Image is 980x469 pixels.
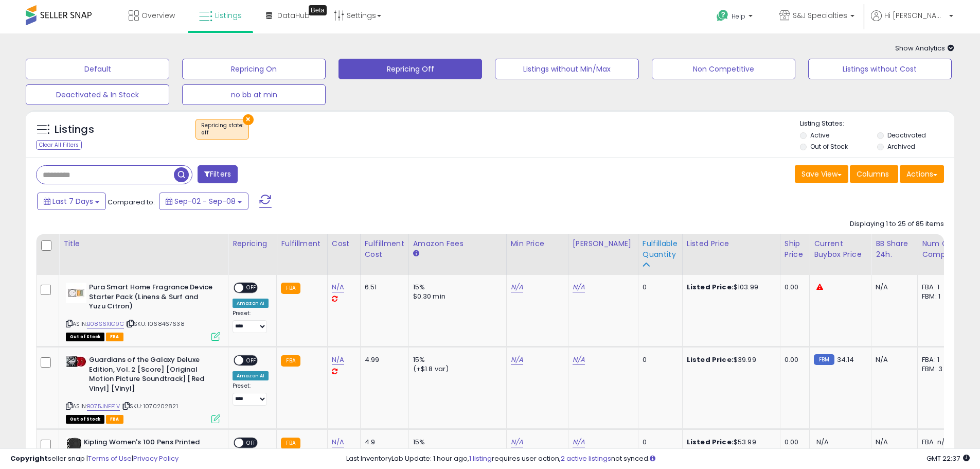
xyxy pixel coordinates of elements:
[281,438,300,449] small: FBA
[233,310,269,333] div: Preset:
[89,355,214,396] b: Guardians of the Galaxy Deluxe Edition, Vol. 2 [Score] [Original Motion Picture Soundtrack] [Red ...
[643,438,674,447] div: 0
[10,454,179,464] div: seller snap | |
[277,10,310,21] span: DataHub
[26,59,169,79] button: Default
[309,5,327,15] div: Tooltip anchor
[887,142,915,151] label: Archived
[900,165,944,183] button: Actions
[36,140,82,150] div: Clear All Filters
[922,364,956,374] div: FBM: 3
[243,284,260,292] span: OFF
[159,193,248,210] button: Sep-02 - Sep-08
[876,355,910,364] div: N/A
[810,131,829,140] label: Active
[687,238,776,249] div: Listed Price
[573,282,585,292] a: N/A
[895,43,954,53] span: Show Analytics
[495,59,638,79] button: Listings without Min/Max
[365,438,401,447] div: 4.9
[87,320,124,328] a: B08S6X1G9C
[926,454,970,463] span: 2025-09-16 22:37 GMT
[814,238,867,260] div: Current Buybox Price
[795,165,848,183] button: Save View
[816,437,829,447] span: N/A
[233,238,272,249] div: Repricing
[243,439,260,447] span: OFF
[66,355,220,422] div: ASIN:
[346,454,970,464] div: Last InventoryLab Update: 1 hour ago, requires user action, not synced.
[365,355,401,364] div: 4.99
[922,292,956,301] div: FBM: 1
[652,59,795,79] button: Non Competitive
[182,59,326,79] button: Repricing On
[643,283,674,292] div: 0
[850,165,898,183] button: Columns
[332,437,344,447] a: N/A
[922,283,956,292] div: FBA: 1
[643,355,674,364] div: 0
[716,9,729,22] i: Get Help
[876,283,910,292] div: N/A
[413,355,498,364] div: 15%
[243,114,254,125] button: ×
[413,292,498,301] div: $0.30 min
[55,123,94,137] h5: Listings
[88,454,132,463] a: Terms of Use
[87,402,120,411] a: B075JNFP1V
[66,283,86,303] img: 31M16x-Z+8L._SL40_.jpg
[511,355,523,365] a: N/A
[108,197,155,207] span: Compared to:
[413,238,502,249] div: Amazon Fees
[785,438,801,447] div: 0.00
[66,355,86,368] img: 41w4sqfGY6L._SL40_.jpg
[876,238,913,260] div: BB Share 24h.
[922,447,956,456] div: FBM: n/a
[338,59,482,79] button: Repricing Off
[37,193,106,210] button: Last 7 Days
[785,283,801,292] div: 0.00
[243,356,260,365] span: OFF
[687,355,734,364] b: Listed Price:
[106,333,123,341] span: FBA
[793,10,847,21] span: S&J Specialties
[785,238,805,260] div: Ship Price
[887,131,926,140] label: Deactivated
[133,454,179,463] a: Privacy Policy
[10,454,48,463] strong: Copyright
[233,299,269,308] div: Amazon AI
[884,10,946,21] span: Hi [PERSON_NAME]
[732,12,745,21] span: Help
[871,10,953,33] a: Hi [PERSON_NAME]
[26,84,169,105] button: Deactivated & In Stock
[413,283,498,292] div: 15%
[84,438,209,469] b: Kipling Women's 100 Pens Printed Case, Organize Accessories, Art Supplies, Makeup, Travel Organizer
[469,454,492,463] a: 1 listing
[876,438,910,447] div: N/A
[708,2,763,33] a: Help
[687,438,772,447] div: $53.99
[66,283,220,340] div: ASIN:
[687,283,772,292] div: $103.99
[52,196,93,206] span: Last 7 Days
[66,438,81,458] img: 41fz8OWcQ1L._SL40_.jpg
[413,438,498,447] div: 15%
[182,84,326,105] button: no bb at min
[106,415,123,424] span: FBA
[573,238,634,249] div: [PERSON_NAME]
[810,142,848,151] label: Out of Stock
[850,219,944,229] div: Displaying 1 to 25 of 85 items
[66,333,104,341] span: All listings that are currently out of stock and unavailable for purchase on Amazon
[215,10,242,21] span: Listings
[281,283,300,294] small: FBA
[922,238,959,260] div: Num of Comp.
[413,364,498,374] div: (+$1.8 var)
[922,355,956,364] div: FBA: 1
[857,169,889,179] span: Columns
[561,454,611,463] a: 2 active listings
[687,437,734,447] b: Listed Price:
[800,119,954,129] p: Listing States:
[126,320,185,328] span: | SKU: 1068467638
[121,402,178,410] span: | SKU: 1070202821
[201,121,243,137] span: Repricing state :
